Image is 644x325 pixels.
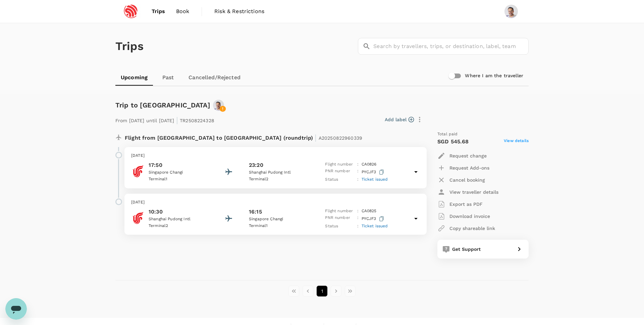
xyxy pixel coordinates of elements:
button: Cancel booking [437,174,485,186]
p: : [357,176,359,183]
img: Air China [131,165,145,178]
img: Espressif Systems Singapore Pte Ltd [115,4,146,19]
p: SGD 545.68 [437,138,469,146]
span: Ticket issued [362,177,388,182]
span: Total paid [437,131,458,138]
button: Request change [437,150,487,162]
p: : [357,168,359,176]
h6: Where I am the traveller [465,72,523,80]
p: Terminal 1 [149,176,209,183]
nav: pagination navigation [287,286,357,296]
iframe: Button to launch messaging window [5,298,27,320]
p: [DATE] [131,152,420,159]
button: Request Add-ons [437,162,489,174]
button: Add label [385,116,414,123]
p: Singapore Changi [249,216,309,223]
p: CA 0826 [362,161,377,168]
p: Flight number [325,208,355,215]
p: : [357,223,359,230]
p: : [357,215,359,223]
input: Search by travellers, trips, or destination, label, team [373,38,529,55]
a: Upcoming [115,69,153,86]
h1: Trips [115,23,144,69]
button: View traveller details [437,186,498,198]
h6: Trip to [GEOGRAPHIC_DATA] [115,100,210,110]
p: PYCJF3 [362,168,385,176]
p: Terminal 2 [249,176,309,183]
button: page 1 [317,286,327,296]
p: Copy shareable link [449,225,495,232]
button: Export as PDF [437,198,483,210]
img: Anant Raj Gupta [504,5,518,18]
span: Get Support [452,246,481,252]
span: Book [176,7,190,15]
p: Terminal 2 [149,223,209,229]
p: 23:20 [249,161,263,169]
p: Singapore Changi [149,169,209,176]
span: Trips [152,7,165,15]
a: Past [153,69,183,86]
p: Request Add-ons [449,165,489,171]
p: Flight from [GEOGRAPHIC_DATA] to [GEOGRAPHIC_DATA] (roundtrip) [125,131,362,143]
p: PNR number [325,215,355,223]
p: Export as PDF [449,201,483,207]
p: Status [325,176,355,183]
p: Status [325,223,355,230]
span: Risk & Restrictions [214,7,264,15]
span: | [176,115,178,125]
span: View details [504,138,529,146]
p: [DATE] [131,199,420,206]
p: Shanghai Pudong Intl [249,169,309,176]
span: Ticket issued [362,224,388,228]
span: A20250822960339 [319,135,362,141]
p: Request change [449,152,487,159]
img: Air China [131,211,145,225]
p: View traveller details [449,189,498,195]
p: 17:50 [149,161,209,169]
p: CA 0825 [362,208,377,215]
p: 10:30 [149,208,209,216]
p: : [357,161,359,168]
p: From [DATE] until [DATE] TR2508224328 [115,113,214,126]
p: Download invoice [449,213,490,220]
img: avatar-65f13242991d1.jpeg [213,100,224,111]
a: Cancelled/Rejected [183,69,246,86]
p: PNR number [325,168,355,176]
p: : [357,208,359,215]
button: Download invoice [437,210,490,222]
p: PYCJF3 [362,215,385,223]
p: Shanghai Pudong Intl [149,216,209,223]
button: Copy shareable link [437,222,495,234]
p: 16:15 [249,208,262,216]
p: Terminal 1 [249,223,309,229]
span: | [315,133,317,142]
p: Cancel booking [449,177,485,183]
p: Flight number [325,161,355,168]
